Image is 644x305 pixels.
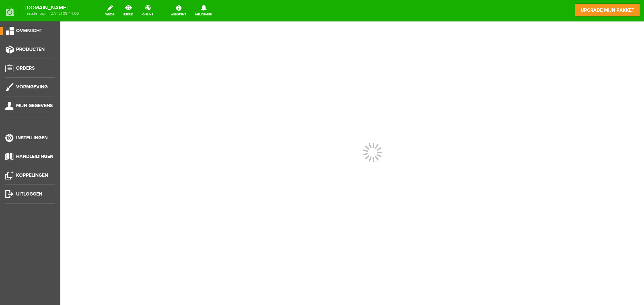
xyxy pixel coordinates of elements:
span: Overzicht [16,28,42,33]
span: laatste login: [DATE] 09:44:06 [25,12,79,15]
strong: [DOMAIN_NAME] [25,6,79,10]
span: Handleidingen [16,154,53,159]
span: Mijn gegevens [16,103,53,108]
a: upgrade mijn pakket [575,3,640,17]
span: Orders [16,65,35,71]
a: Meldingen [191,3,216,18]
span: Uitloggen [16,191,42,197]
span: Koppelingen [16,172,48,178]
a: wijzig [101,3,118,18]
span: Vormgeving [16,84,48,90]
span: Producten [16,47,45,52]
a: bekijk [119,3,137,18]
a: online [138,3,157,18]
span: Instellingen [16,135,48,141]
a: Assistent [167,3,190,18]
